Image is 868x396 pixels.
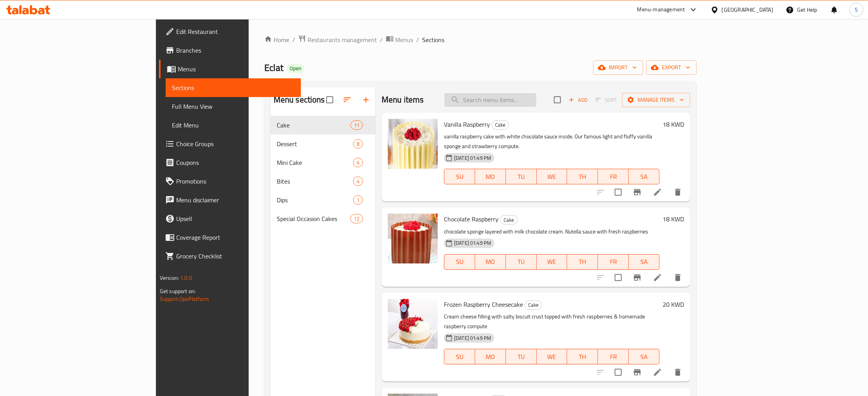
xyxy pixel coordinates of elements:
[277,214,350,223] span: Special Occasion Cakes
[322,92,338,108] span: Select all sections
[537,169,567,184] button: WE
[601,171,626,182] span: FR
[159,134,301,153] a: Choice Groups
[176,46,295,55] span: Branches
[652,63,690,72] span: export
[444,254,475,270] button: SU
[160,286,196,296] span: Get support on:
[308,35,377,44] span: Restaurants management
[663,214,684,225] h6: 18 KWD
[338,90,357,109] span: Sort sections
[629,349,659,364] button: SA
[628,268,647,287] button: Branch-specific-item
[159,153,301,172] a: Coupons
[506,169,537,184] button: TU
[176,251,295,261] span: Grocery Checklist
[160,294,209,304] a: Support.OpsPlatform
[354,140,362,148] span: 8
[422,35,444,44] span: Sections
[354,196,362,204] span: 1
[475,169,506,184] button: MO
[270,113,375,231] nav: Menu sections
[159,191,301,209] a: Menu disclaimer
[610,269,626,286] span: Select to update
[525,301,542,310] div: Cake
[298,35,377,45] a: Restaurants management
[277,195,353,205] span: Dips
[632,171,656,182] span: SA
[500,215,518,225] div: Cake
[353,177,363,186] div: items
[590,94,622,106] span: Select section first
[159,22,301,41] a: Edit Restaurant
[176,195,295,205] span: Menu disclaimer
[159,228,301,247] a: Coverage Report
[444,299,523,310] span: Frozen Raspberry Cheesecake
[351,215,362,223] span: 12
[354,159,362,166] span: 6
[264,35,697,45] nav: breadcrumb
[416,35,419,44] li: /
[566,94,590,106] button: Add
[478,256,503,267] span: MO
[567,169,598,184] button: TH
[567,349,598,364] button: TH
[386,35,413,45] a: Menus
[540,171,564,182] span: WE
[632,256,656,267] span: SA
[277,120,350,130] div: Cake
[277,177,353,186] div: Bites
[270,153,375,172] div: Mini Cake6
[628,95,684,105] span: Manage items
[566,94,590,106] span: Add item
[444,169,475,184] button: SU
[388,214,438,263] img: Chocolate Raspberry
[444,227,659,237] p: chocolate sponge layered with milk chocolate cream. Nutella sauce with fresh raspberries
[444,132,659,151] p: vanilla raspberry cake with white chocolate sauce inside. Our famous light and fluffy vanilla spo...
[475,349,506,364] button: MO
[540,256,564,267] span: WE
[388,119,438,169] img: Vanilla Raspberry
[159,247,301,265] a: Grocery Checklist
[353,158,363,167] div: items
[567,95,589,104] span: Add
[350,214,363,223] div: items
[166,78,301,97] a: Sections
[622,93,690,107] button: Manage items
[653,368,662,377] a: Edit menu item
[176,27,295,36] span: Edit Restaurant
[593,60,643,75] button: import
[567,254,598,270] button: TH
[663,119,684,130] h6: 18 KWD
[353,195,363,205] div: items
[628,363,647,382] button: Branch-specific-item
[447,171,472,182] span: SU
[351,122,362,129] span: 11
[598,254,629,270] button: FR
[444,118,490,130] span: Vanilla Raspberry
[601,351,626,362] span: FR
[509,351,534,362] span: TU
[599,63,637,72] span: import
[855,5,858,14] span: S
[270,134,375,153] div: Dessert8
[509,256,534,267] span: TU
[447,256,472,267] span: SU
[570,256,595,267] span: TH
[159,209,301,228] a: Upsell
[444,213,499,225] span: Chocolate Raspberry
[176,214,295,223] span: Upsell
[525,301,542,309] span: Cake
[444,349,475,364] button: SU
[722,5,773,14] div: [GEOGRAPHIC_DATA]
[277,139,353,148] div: Dessert
[357,90,375,109] button: Add section
[628,183,647,202] button: Branch-specific-item
[668,268,687,287] button: delete
[178,64,295,74] span: Menus
[270,172,375,191] div: Bites4
[537,254,567,270] button: WE
[506,349,537,364] button: TU
[451,154,494,162] span: [DATE] 01:49 PM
